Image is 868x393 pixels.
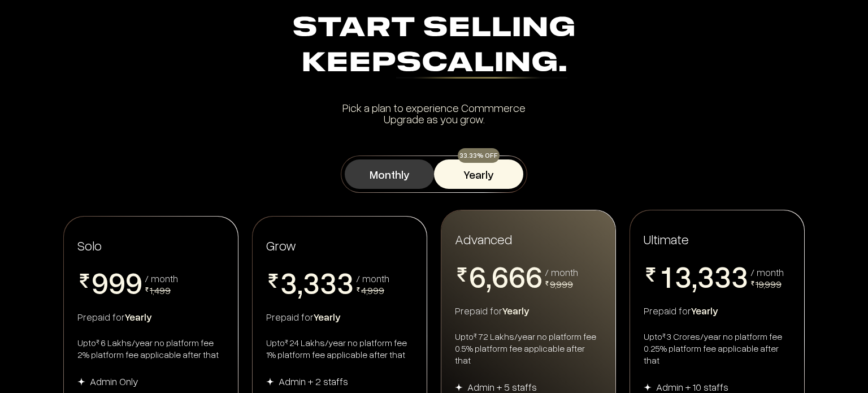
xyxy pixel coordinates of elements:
[297,267,303,301] span: ,
[356,287,361,292] img: pricing-rupee
[644,304,791,317] div: Prepaid for
[644,331,791,366] div: Upto 3 Crores/year no platform fee 0.25% platform fee applicable after that
[469,291,486,322] span: 7
[303,297,320,328] span: 4
[455,383,463,391] img: img
[434,159,523,189] button: Yearly
[150,284,171,296] span: 1,499
[714,261,731,291] span: 3
[509,291,526,322] span: 7
[486,261,492,295] span: ,
[502,304,530,317] span: Yearly
[145,273,178,283] div: / month
[285,338,288,346] sup: ₹
[280,267,297,297] span: 3
[77,378,85,386] img: img
[697,261,714,291] span: 3
[658,291,675,322] span: 2
[492,291,509,322] span: 7
[396,50,567,79] div: Scaling.
[550,278,573,290] span: 9,999
[509,261,526,291] span: 6
[697,291,714,322] span: 4
[750,281,755,286] img: pricing-rupee
[320,267,337,297] span: 3
[662,331,666,340] sup: ₹
[92,267,108,297] span: 9
[314,310,341,323] span: Yearly
[108,267,125,297] span: 9
[644,230,689,248] span: Ultimate
[145,287,149,292] img: pricing-rupee
[125,310,152,323] span: Yearly
[77,337,224,361] div: Upto 6 Lakhs/year no platform fee 2% platform fee applicable after that
[77,310,224,323] div: Prepaid for
[756,278,782,290] span: 19,999
[337,267,354,297] span: 3
[675,261,692,291] span: 3
[469,261,486,291] span: 6
[731,291,748,322] span: 4
[714,291,731,322] span: 4
[279,374,348,388] div: Admin + 2 staffs
[455,304,602,317] div: Prepaid for
[266,310,413,323] div: Prepaid for
[474,331,477,340] sup: ₹
[68,102,800,124] div: Pick a plan to experience Commmerce Upgrade as you grow.
[337,297,354,328] span: 4
[644,267,658,282] img: pricing-rupee
[90,374,138,388] div: Admin Only
[545,267,578,277] div: / month
[345,159,434,189] button: Monthly
[68,11,800,81] div: Start Selling
[644,383,652,391] img: img
[361,284,384,296] span: 4,999
[266,378,274,386] img: img
[458,148,500,163] div: 33.33% OFF
[692,261,697,295] span: ,
[266,237,296,253] span: Grow
[455,230,512,248] span: Advanced
[280,297,297,328] span: 4
[303,267,320,297] span: 3
[455,331,602,366] div: Upto 72 Lakhs/year no platform fee 0.5% platform fee applicable after that
[125,267,142,297] span: 9
[266,337,413,361] div: Upto 24 Lakhs/year no platform fee 1% platform fee applicable after that
[96,338,99,346] sup: ₹
[526,291,542,322] span: 7
[320,297,337,328] span: 4
[492,261,509,291] span: 6
[750,267,784,277] div: / month
[68,46,800,81] div: Keep
[731,261,748,291] span: 3
[455,267,469,282] img: pricing-rupee
[691,304,718,317] span: Yearly
[77,274,92,288] img: pricing-rupee
[526,261,542,291] span: 6
[658,261,675,291] span: 1
[545,281,549,286] img: pricing-rupee
[77,237,102,253] span: Solo
[356,273,389,283] div: / month
[675,291,692,322] span: 4
[266,274,280,288] img: pricing-rupee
